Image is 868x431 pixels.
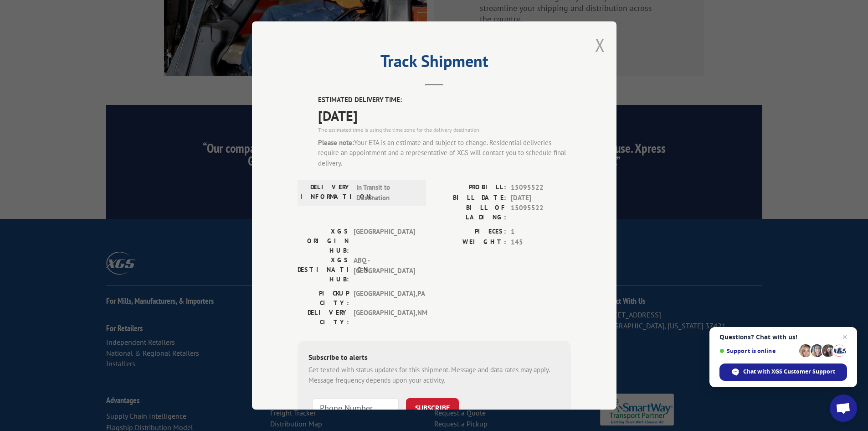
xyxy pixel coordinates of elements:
[434,193,506,203] label: BILL DATE:
[743,368,835,376] span: Chat with XGS Customer Support
[434,237,506,248] label: WEIGHT:
[300,182,352,203] label: DELIVERY INFORMATION:
[354,289,415,308] span: [GEOGRAPHIC_DATA] , PA
[308,352,560,365] div: Subscribe to alerts
[298,55,571,72] h2: Track Shipment
[354,308,415,327] span: [GEOGRAPHIC_DATA] , NM
[354,255,415,284] span: ABQ - [GEOGRAPHIC_DATA]
[312,398,399,417] input: Phone Number
[298,289,349,308] label: PICKUP CITY:
[298,308,349,327] label: DELIVERY CITY:
[406,398,459,417] button: SUBSCRIBE
[318,138,354,147] strong: Please note:
[318,126,571,134] div: The estimated time is using the time zone for the delivery destination.
[298,227,349,255] label: XGS ORIGIN HUB:
[356,182,418,203] span: In Transit to Destination
[830,395,857,422] div: Open chat
[298,255,349,284] label: XGS DESTINATION HUB:
[595,33,605,57] button: Close modal
[511,237,571,248] span: 145
[434,227,506,237] label: PIECES:
[354,227,415,255] span: [GEOGRAPHIC_DATA]
[511,193,571,203] span: [DATE]
[839,332,850,343] span: Close chat
[719,333,847,341] span: Questions? Chat with us!
[434,182,506,193] label: PROBILL:
[511,203,571,222] span: 15095522
[308,365,560,385] div: Get texted with status updates for this shipment. Message and data rates may apply. Message frequ...
[719,348,796,354] span: Support is online
[318,95,571,105] label: ESTIMATED DELIVERY TIME:
[511,182,571,193] span: 15095522
[318,105,571,126] span: [DATE]
[511,227,571,237] span: 1
[719,363,847,381] div: Chat with XGS Customer Support
[318,138,571,169] div: Your ETA is an estimate and subject to change. Residential deliveries require an appointment and ...
[434,203,506,222] label: BILL OF LADING:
